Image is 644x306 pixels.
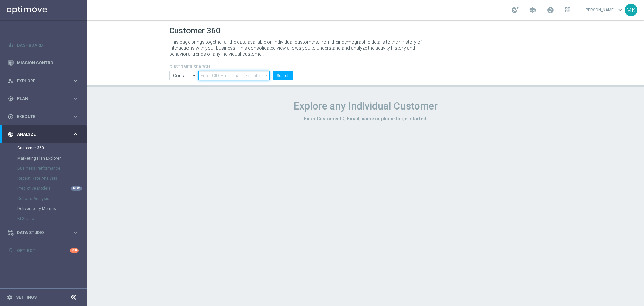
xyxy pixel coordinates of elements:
button: person_search Explore keyboard_arrow_right [7,78,79,84]
div: Deliverability Metrics [17,204,87,214]
a: Customer 360 [17,145,70,151]
div: Customer 360 [17,143,87,153]
div: Marketing Plan Explorer [17,153,87,163]
div: Business Performance [17,163,87,173]
a: Mission Control [17,54,79,72]
button: play_circle_outline Execute keyboard_arrow_right [7,114,79,119]
i: track_changes [8,131,14,137]
div: +10 [70,248,79,253]
h3: Enter Customer ID, Email, name or phone to get started. [169,116,562,122]
a: Optibot [17,242,70,259]
span: Plan [17,97,72,101]
span: Execute [17,115,72,119]
i: settings [7,294,13,300]
button: gps_fixed Plan keyboard_arrow_right [7,96,79,101]
button: equalizer Dashboard [7,43,79,48]
span: school [529,6,536,14]
div: Data Studio [8,230,72,236]
div: BI Studio [17,214,87,224]
div: Execute [8,114,72,120]
i: keyboard_arrow_right [72,95,79,102]
h4: CUSTOMER SEARCH [169,64,293,69]
i: keyboard_arrow_right [72,229,79,236]
span: keyboard_arrow_down [616,6,624,14]
div: Dashboard [8,36,79,54]
h1: Explore any Individual Customer [169,100,562,112]
span: Explore [17,79,72,83]
div: Mission Control [8,54,79,72]
a: [PERSON_NAME]keyboard_arrow_down [584,5,625,15]
button: Search [273,71,293,80]
i: keyboard_arrow_right [72,113,79,120]
div: MK [625,4,637,16]
div: Repeat Rate Analysis [17,173,87,183]
i: lightbulb [8,248,14,254]
button: lightbulb Optibot +10 [7,248,79,253]
div: Analyze [8,131,72,137]
button: track_changes Analyze keyboard_arrow_right [7,132,79,137]
button: Mission Control [7,60,79,66]
input: Contains [169,71,198,80]
span: Analyze [17,132,72,136]
div: Predictive Models [17,183,87,193]
div: Explore [8,78,72,84]
a: Settings [16,295,37,299]
i: arrow_drop_down [191,71,198,80]
h1: Customer 360 [169,26,562,36]
div: NEW [71,186,82,191]
input: Enter CID, Email, name or phone [198,71,270,80]
i: play_circle_outline [8,114,14,120]
button: Data Studio keyboard_arrow_right [7,230,79,235]
div: Plan [8,96,72,102]
a: Deliverability Metrics [17,206,70,211]
i: person_search [8,78,14,84]
i: gps_fixed [8,96,14,102]
i: equalizer [8,42,14,48]
a: Marketing Plan Explorer [17,156,70,161]
div: Cohorts Analysis [17,193,87,204]
a: Dashboard [17,36,79,54]
p: This page brings together all the data available on individual customers, from their demographic ... [169,39,428,57]
i: keyboard_arrow_right [72,131,79,137]
i: keyboard_arrow_right [72,78,79,84]
span: Data Studio [17,231,72,235]
div: Optibot [8,242,79,259]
